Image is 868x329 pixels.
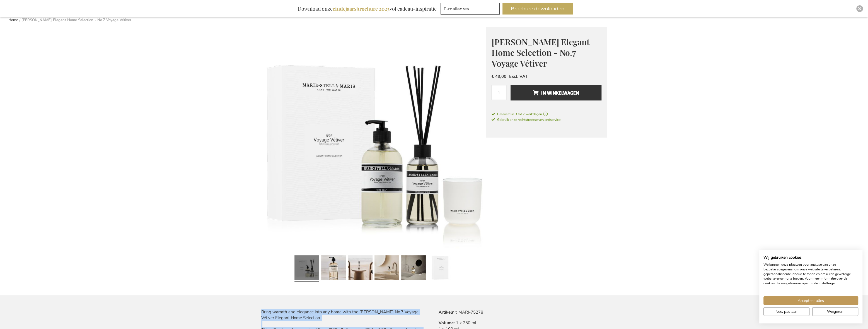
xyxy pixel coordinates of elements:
[763,307,809,316] button: Pas cookie voorkeuren aan
[775,309,797,314] span: Nee, pas aan
[401,253,426,284] a: Marie-Stella-Maris Elegant Home Selection - No.7 Voyage Vétiver
[261,27,486,252] img: Marie-Stella-Maris Elegant Home Selection - No.7 Voyage Vétiver
[798,298,824,304] span: Accepteer alles
[441,3,501,16] form: marketing offers and promotions
[812,307,858,316] button: Alle cookies weigeren
[492,117,560,122] a: Gebruik onze rechtstreekse verzendservice
[348,253,373,284] a: Marie-Stella-Maris Elegant Home Selection - No.7 Voyage Vétiver
[533,88,579,97] span: In Winkelwagen
[511,85,601,100] button: In Winkelwagen
[858,7,861,10] img: Close
[492,112,601,117] a: Geleverd in 3 tot 7 werkdagen
[763,255,858,260] h2: Wij gebruiken cookies
[856,5,863,12] div: Close
[509,74,528,79] span: Excl. VAT
[333,5,390,12] b: eindejaarsbrochure 2025
[21,18,131,23] strong: [PERSON_NAME] Elegant Home Selection - No.7 Voyage Vétiver
[374,253,399,284] a: Marie-Stella-Maris Elegant Home Selection - No.7 Voyage Vétiver
[492,74,506,79] span: € 49,00
[428,253,453,284] a: Marie-Stella-Maris Elegant Home Selection - No.7 Voyage Vétiver
[763,296,858,305] button: Accepteer alle cookies
[492,36,590,69] span: [PERSON_NAME] Elegant Home Selection - No.7 Voyage Vétiver
[8,18,18,23] a: Home
[492,85,506,100] input: Aantal
[827,309,843,314] span: Weigeren
[294,253,319,284] a: Marie-Stella-Maris Elegant Home Selection - No.7 Voyage Vétiver
[763,262,858,286] p: We kunnen deze plaatsen voor analyse van onze bezoekersgegevens, om onze website te verbeteren, g...
[441,3,500,15] input: E-mailadres
[295,3,439,15] div: Download onze vol cadeau-inspiratie
[321,253,346,284] a: Marie-Stella-Maris Elegant Home Selection - No.7 Voyage Vétiver
[492,117,560,122] span: Gebruik onze rechtstreekse verzendservice
[502,3,573,15] button: Brochure downloaden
